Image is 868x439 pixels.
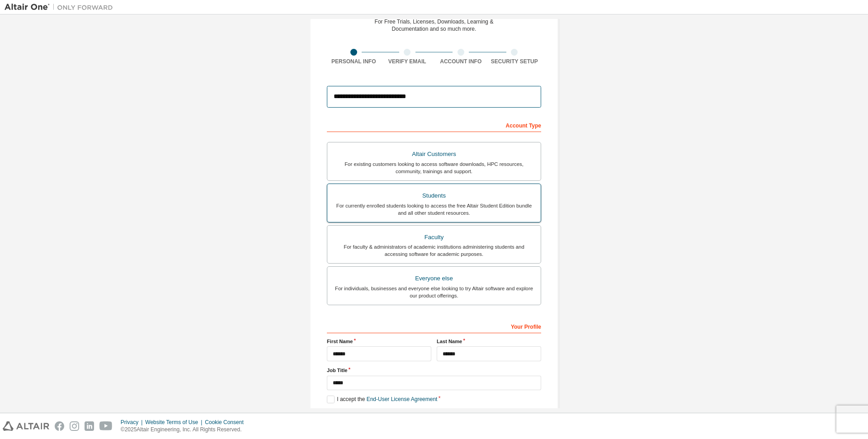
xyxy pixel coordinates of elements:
[488,58,542,65] div: Security Setup
[381,58,434,65] div: Verify Email
[333,285,535,299] div: For individuals, businesses and everyone else looking to try Altair software and explore our prod...
[327,338,431,345] label: First Name
[333,202,535,217] div: For currently enrolled students looking to access the free Altair Student Edition bundle and all ...
[327,58,381,65] div: Personal Info
[333,148,535,160] div: Altair Customers
[205,419,249,426] div: Cookie Consent
[121,426,249,434] p: © 2025 Altair Engineering, Inc. All Rights Reserved.
[145,419,205,426] div: Website Terms of Use
[327,367,541,374] label: Job Title
[333,272,535,285] div: Everyone else
[5,3,118,12] img: Altair One
[327,118,541,132] div: Account Type
[367,396,438,402] a: End-User License Agreement
[327,319,541,333] div: Your Profile
[55,421,64,431] img: facebook.svg
[375,18,494,33] div: For Free Trials, Licenses, Downloads, Learning & Documentation and so much more.
[85,421,94,431] img: linkedin.svg
[333,243,535,258] div: For faculty & administrators of academic institutions administering students and accessing softwa...
[333,160,535,175] div: For existing customers looking to access software downloads, HPC resources, community, trainings ...
[70,421,79,431] img: instagram.svg
[437,338,541,345] label: Last Name
[99,421,113,431] img: youtube.svg
[333,189,535,202] div: Students
[434,58,488,65] div: Account Info
[3,421,49,431] img: altair_logo.svg
[327,396,437,403] label: I accept the
[121,419,145,426] div: Privacy
[333,231,535,244] div: Faculty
